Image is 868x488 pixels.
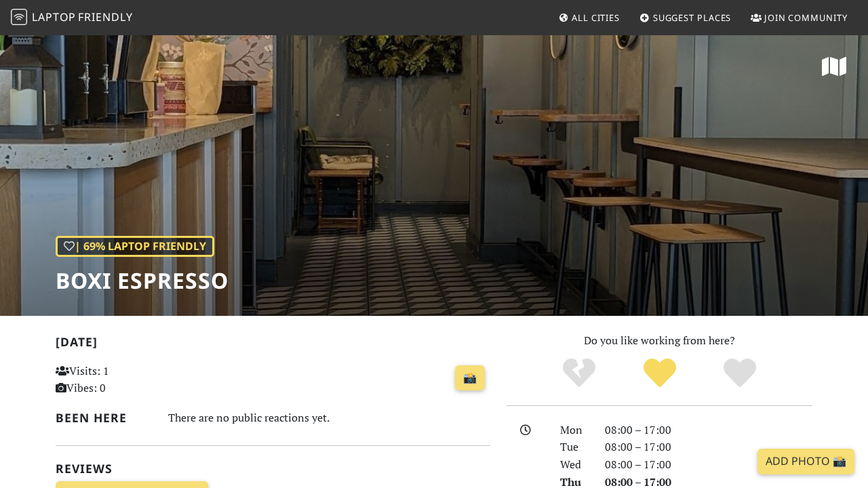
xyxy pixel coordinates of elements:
[78,9,132,24] span: Friendly
[56,411,152,425] h2: Been here
[56,236,214,258] div: | 69% Laptop Friendly
[572,12,620,24] span: All Cities
[552,456,597,474] div: Wed
[597,422,821,439] div: 08:00 – 17:00
[32,9,76,24] span: Laptop
[619,357,700,390] div: Yes
[56,462,490,476] h2: Reviews
[700,357,781,390] div: Definitely!
[56,268,229,293] h1: Boxi Espresso
[597,456,821,474] div: 08:00 – 17:00
[168,408,490,428] div: There are no public reactions yet.
[634,5,737,30] a: Suggest Places
[653,12,732,24] span: Suggest Places
[11,6,133,30] a: LaptopFriendly LaptopFriendly
[764,12,848,24] span: Join Community
[552,422,597,439] div: Mon
[552,439,597,456] div: Tue
[11,9,27,25] img: LaptopFriendly
[56,363,190,397] p: Visits: 1 Vibes: 0
[757,449,854,474] a: Add Photo 📸
[745,5,853,30] a: Join Community
[56,335,490,354] h2: [DATE]
[553,5,625,30] a: All Cities
[507,332,812,350] p: Do you like working from here?
[597,439,821,456] div: 08:00 – 17:00
[538,357,619,390] div: No
[455,365,485,391] a: 📸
